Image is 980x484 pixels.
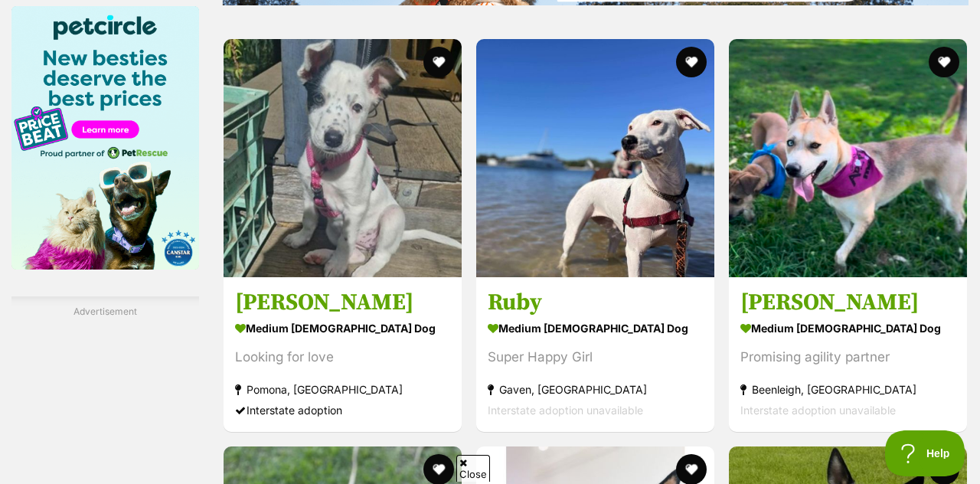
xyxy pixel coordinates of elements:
iframe: Help Scout Beacon - Open [885,430,965,476]
img: Ruby - Australian Kelpie x American Staffordshire Terrier Dog [476,39,714,277]
span: Interstate adoption unavailable [740,404,896,417]
div: Looking for love [235,347,450,368]
strong: Pomona, [GEOGRAPHIC_DATA] [235,379,450,400]
div: Super Happy Girl [488,347,703,368]
span: Close [456,455,490,482]
strong: Beenleigh, [GEOGRAPHIC_DATA] [740,379,955,400]
h3: [PERSON_NAME] [740,288,955,317]
a: [PERSON_NAME] medium [DEMOGRAPHIC_DATA] Dog Looking for love Pomona, [GEOGRAPHIC_DATA] Interstate... [224,276,462,432]
img: Bonnie - Siberian Husky Dog [729,39,967,277]
a: Ruby medium [DEMOGRAPHIC_DATA] Dog Super Happy Girl Gaven, [GEOGRAPHIC_DATA] Interstate adoption ... [476,276,714,432]
div: Promising agility partner [740,347,955,368]
strong: Gaven, [GEOGRAPHIC_DATA] [488,379,703,400]
strong: medium [DEMOGRAPHIC_DATA] Dog [235,317,450,339]
strong: medium [DEMOGRAPHIC_DATA] Dog [488,317,703,339]
button: favourite [929,47,959,77]
img: Pet Circle promo banner [11,6,199,270]
img: Elsa - Australian Kelpie Dog [224,39,462,277]
a: [PERSON_NAME] medium [DEMOGRAPHIC_DATA] Dog Promising agility partner Beenleigh, [GEOGRAPHIC_DATA... [729,276,967,432]
button: favourite [423,47,454,77]
h3: Ruby [488,288,703,317]
strong: medium [DEMOGRAPHIC_DATA] Dog [740,317,955,339]
div: Interstate adoption [235,400,450,420]
h3: [PERSON_NAME] [235,288,450,317]
span: Interstate adoption unavailable [488,404,643,417]
button: favourite [676,47,707,77]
